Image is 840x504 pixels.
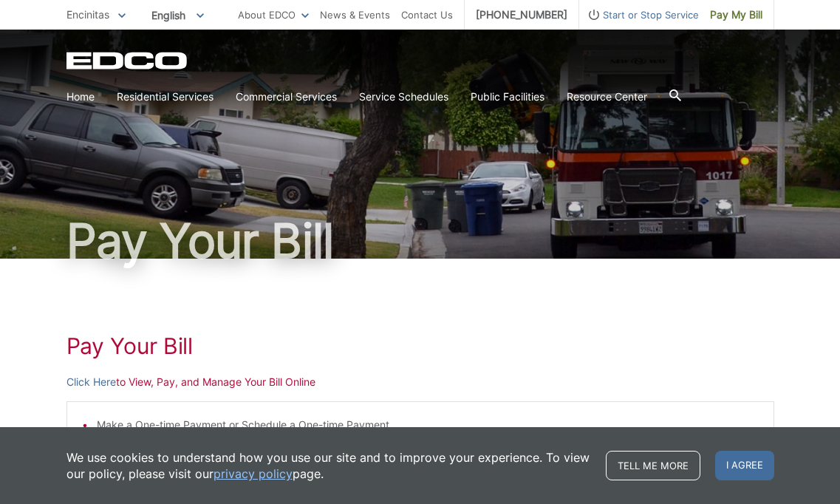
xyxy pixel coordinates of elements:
[66,89,95,105] a: Home
[567,89,647,105] a: Resource Center
[140,3,215,27] span: English
[66,374,774,390] p: to View, Pay, and Manage Your Bill Online
[238,7,309,23] a: About EDCO
[66,374,116,390] a: Click Here
[214,466,293,482] a: privacy policy
[320,7,390,23] a: News & Events
[401,7,453,23] a: Contact Us
[359,89,448,105] a: Service Schedules
[97,417,759,433] li: Make a One-time Payment or Schedule a One-time Payment
[66,8,109,21] span: Encinitas
[66,217,774,265] h1: Pay Your Bill
[710,7,762,23] span: Pay My Bill
[606,451,700,480] a: Tell me more
[66,52,189,69] a: EDCD logo. Return to the homepage.
[66,333,774,359] h1: Pay Your Bill
[715,451,774,480] span: I agree
[66,449,591,482] p: We use cookies to understand how you use our site and to improve your experience. To view our pol...
[236,89,337,105] a: Commercial Services
[117,89,214,105] a: Residential Services
[471,89,544,105] a: Public Facilities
